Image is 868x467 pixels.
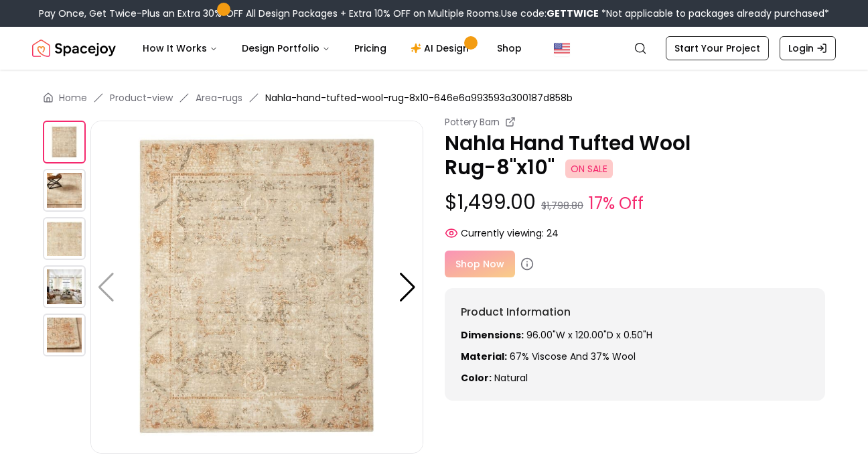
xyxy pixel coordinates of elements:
a: Product-view [110,91,173,105]
img: https://storage.googleapis.com/spacejoy-main/assets/646e6a993593a300187d858b/product_4_bb31k919m8f7 [43,314,86,356]
p: Nahla Hand Tufted Wool Rug-8"x10" [445,131,825,180]
b: GETTWICE [547,7,599,20]
img: Spacejoy Logo [32,35,116,62]
span: *Not applicable to packages already purchased* [599,7,829,20]
nav: breadcrumb [43,91,825,105]
strong: Dimensions: [461,328,524,342]
a: Start Your Project [666,36,769,60]
button: How It Works [132,35,228,62]
a: Login [780,36,836,60]
img: https://storage.googleapis.com/spacejoy-main/assets/646e6a993593a300187d858b/product_0_cpjbeh0c8ooj [90,121,423,454]
span: Use code: [501,7,599,20]
small: 17% Off [589,192,644,216]
h6: Product Information [461,304,809,320]
a: Shop [486,35,532,62]
a: Area-rugs [196,91,242,105]
img: https://storage.googleapis.com/spacejoy-main/assets/646e6a993593a300187d858b/product_0_cpjbeh0c8ooj [43,121,86,163]
a: Home [59,91,87,105]
img: https://storage.googleapis.com/spacejoy-main/assets/646e6a993593a300187d858b/product_3_nd9fk8m9731d [43,265,86,308]
a: Pricing [344,35,397,62]
p: $1,499.00 [445,190,825,216]
nav: Main [132,35,532,62]
span: Currently viewing: [461,226,544,240]
strong: Color: [461,371,492,385]
div: Pay Once, Get Twice-Plus an Extra 30% OFF All Design Packages + Extra 10% OFF on Multiple Rooms. [39,7,829,20]
small: Pottery Barn [445,115,500,129]
p: 96.00"W x 120.00"D x 0.50"H [461,328,809,342]
a: AI Design [400,35,484,62]
span: Nahla-hand-tufted-wool-rug-8x10-646e6a993593a300187d858b [265,91,573,105]
nav: Global [32,27,836,70]
img: https://storage.googleapis.com/spacejoy-main/assets/646e6a993593a300187d858b/product_1_68afj0dp07p5 [43,169,86,212]
img: https://storage.googleapis.com/spacejoy-main/assets/646e6a993593a300187d858b/product_2_g3nmma3e5c [43,217,86,260]
span: ON SALE [565,159,613,178]
span: natural [494,371,528,385]
small: $1,798.80 [541,199,583,212]
span: 67% viscose and 37% wool [510,350,636,363]
img: United States [554,40,570,56]
strong: Material: [461,350,507,363]
span: 24 [547,226,559,240]
button: Design Portfolio [231,35,341,62]
a: Spacejoy [32,35,116,62]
